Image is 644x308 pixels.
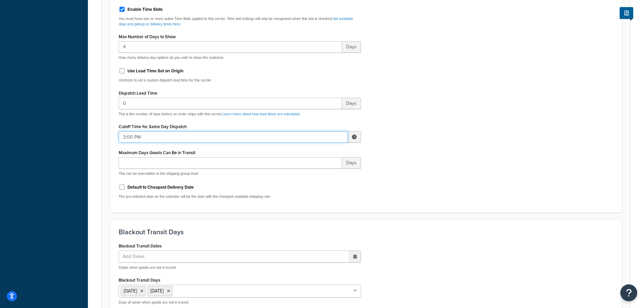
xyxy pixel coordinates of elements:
[620,284,637,301] button: Open Resource Center
[119,16,361,27] p: You must have one or more active Time Slots applied to this carrier. Time slot settings will only...
[119,265,361,270] p: Dates when goods are not in transit
[342,98,361,109] span: Days
[119,78,361,83] p: Uncheck to set a custom dispatch lead time for this carrier
[342,157,361,169] span: Days
[119,112,361,117] p: This is the number of days before an order ships with this carrier.
[119,243,162,248] label: Blackout Transit Dates
[150,287,164,294] span: [DATE]
[222,111,301,117] a: Learn more about how lead times are calculated.
[119,124,187,129] label: Cutoff Time for Same Day Dispatch
[119,55,361,60] p: How many delivery day options do you wish to show the customer
[119,300,361,305] p: Days of week when goods are not in transit
[119,171,361,176] p: This can be overridden at the shipping group level
[124,287,137,294] span: [DATE]
[127,6,163,13] label: Enable Time Slots
[119,91,157,96] label: Dispatch Lead Time
[127,184,194,190] label: Default to Cheapest Delivery Date
[119,34,176,39] label: Max Number of Days to Show
[620,7,633,19] button: Show Help Docs
[127,68,184,74] label: Use Lead Time Set on Origin
[119,228,613,236] h3: Blackout Transit Days
[119,150,195,155] label: Maximum Days Goods Can Be in Transit
[119,278,160,283] label: Blackout Transit Days
[119,194,361,199] p: The pre-selected date on the calendar will be the date with the cheapest available shipping rate
[119,16,353,26] a: Set available days and pickup or delivery times here.
[342,41,361,53] span: Days
[121,251,153,262] span: Add Dates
